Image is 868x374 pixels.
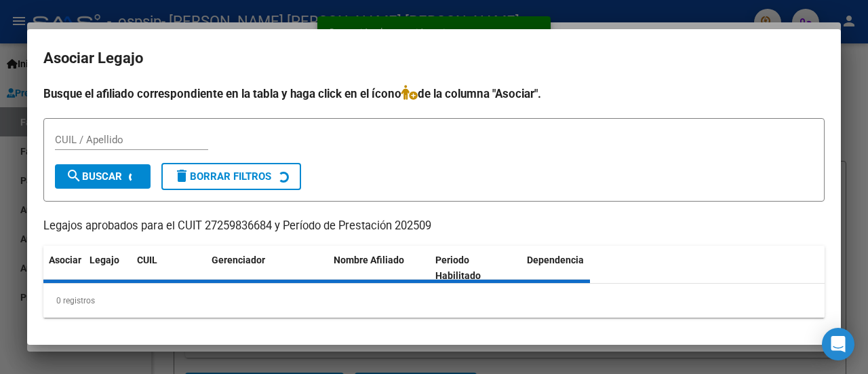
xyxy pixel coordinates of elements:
datatable-header-cell: Asociar [43,246,84,291]
mat-icon: delete [174,168,190,184]
h2: Asociar Legajo [43,45,825,71]
datatable-header-cell: CUIL [132,246,206,291]
span: Nombre Afiliado [334,255,404,265]
div: 0 registros [43,284,825,318]
datatable-header-cell: Dependencia [521,246,623,291]
span: Periodo Habilitado [435,255,481,281]
span: Legajo [90,255,119,265]
datatable-header-cell: Periodo Habilitado [430,246,521,291]
mat-icon: search [66,168,82,184]
h4: Busque el afiliado correspondiente en la tabla y haga click en el ícono de la columna "Asociar". [43,85,825,102]
span: Borrar Filtros [174,170,271,183]
span: Buscar [66,170,122,183]
span: Asociar [49,255,81,265]
span: CUIL [137,255,157,265]
datatable-header-cell: Legajo [84,246,132,291]
datatable-header-cell: Gerenciador [206,246,328,291]
p: Legajos aprobados para el CUIT 27259836684 y Período de Prestación 202509 [43,218,825,235]
div: Open Intercom Messenger [822,328,854,360]
datatable-header-cell: Nombre Afiliado [328,246,430,291]
button: Borrar Filtros [161,163,301,190]
button: Buscar [55,164,151,189]
span: Dependencia [527,255,584,265]
span: Gerenciador [212,255,265,265]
